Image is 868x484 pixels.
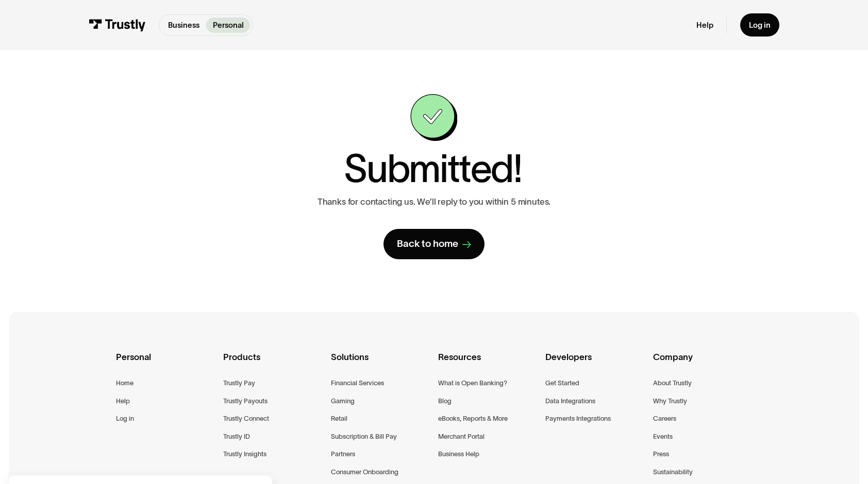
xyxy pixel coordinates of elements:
[653,413,676,424] a: Careers
[383,229,485,259] a: Back to home
[116,350,215,378] div: Personal
[116,413,134,424] a: Log in
[740,13,779,37] a: Log in
[653,431,673,442] a: Events
[545,396,595,407] a: Data Integrations
[331,449,355,460] a: Partners
[161,17,206,33] a: Business
[438,378,507,389] a: What is Open Banking?
[653,396,687,407] a: Why Trustly
[318,196,550,207] p: Thanks for contacting us. We’ll reply to you within 5 minutes.
[545,378,579,389] a: Get Started
[116,396,130,407] a: Help
[438,350,537,378] div: Resources
[438,431,485,442] a: Merchant Portal
[223,449,266,460] a: Trustly Insights
[653,467,693,478] a: Sustainability
[344,150,522,188] h1: Submitted!
[331,378,384,389] a: Financial Services
[653,449,669,460] a: Press
[223,378,255,389] a: Trustly Pay
[438,413,508,424] a: eBooks, Reports & More
[206,17,251,33] a: Personal
[545,350,644,378] div: Developers
[331,413,347,424] a: Retail
[223,413,269,424] a: Trustly Connect
[653,350,752,378] div: Company
[223,350,322,378] div: Products
[331,350,430,378] div: Solutions
[397,238,458,250] div: Back to home
[223,431,250,442] a: Trustly ID
[89,19,146,31] img: Trustly Logo
[223,396,268,407] a: Trustly Payouts
[696,20,713,30] a: Help
[331,467,398,478] a: Consumer Onboarding
[653,378,692,389] a: About Trustly
[116,378,133,389] a: Home
[331,396,355,407] a: Gaming
[545,413,611,424] a: Payments Integrations
[331,431,397,442] a: Subscription & Bill Pay
[438,396,452,407] a: Blog
[168,20,199,31] p: Business
[213,20,244,31] p: Personal
[749,20,771,30] div: Log in
[438,449,479,460] a: Business Help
